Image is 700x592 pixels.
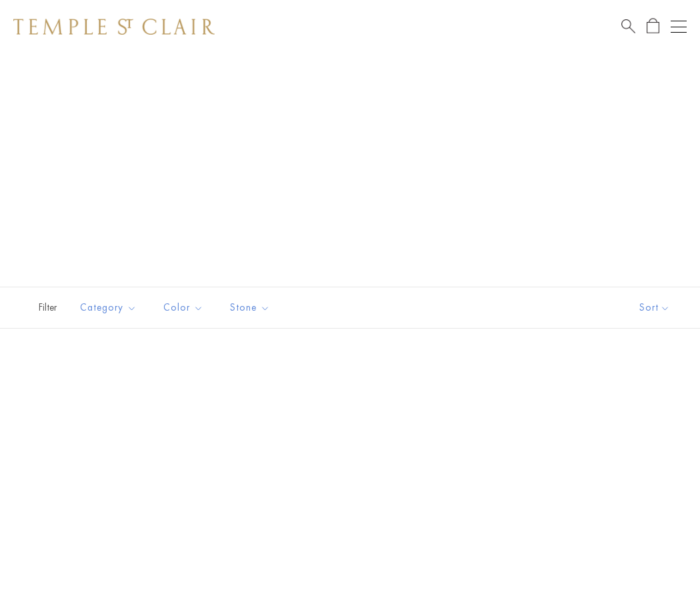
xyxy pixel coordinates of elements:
[70,293,147,323] button: Category
[13,19,215,35] img: Temple St. Clair
[609,287,700,328] button: Show sort by
[647,18,659,35] a: Open Shopping Bag
[671,19,687,35] button: Open navigation
[220,293,280,323] button: Stone
[223,299,280,316] span: Stone
[73,299,147,316] span: Category
[621,18,635,35] a: Search
[157,299,213,316] span: Color
[153,293,213,323] button: Color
